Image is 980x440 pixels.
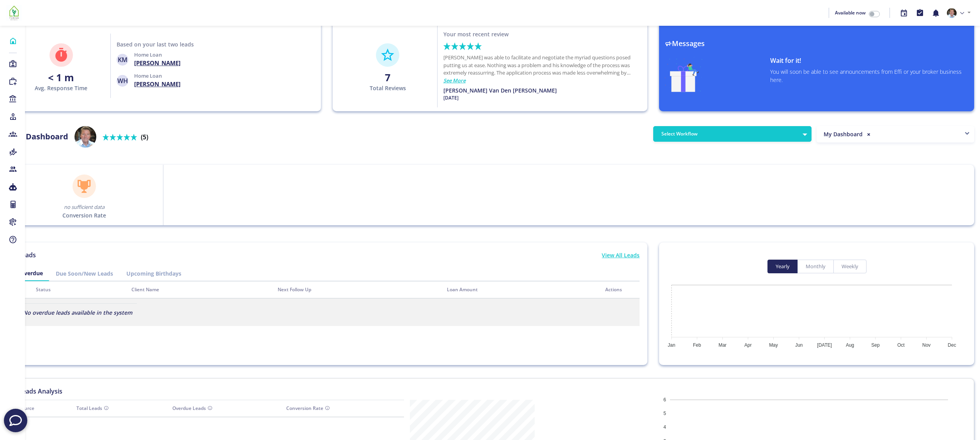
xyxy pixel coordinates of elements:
[817,342,832,348] tspan: [DATE]
[443,86,557,94] p: [PERSON_NAME] Van Den [PERSON_NAME]
[443,94,459,102] p: [DATE]
[770,57,968,64] h4: Wait for it!
[117,75,128,87] span: WH
[134,51,162,58] span: Home Loan
[134,72,162,79] span: Home Loan
[14,387,67,396] p: Leads Analysis
[443,30,509,38] p: Your most recent review
[76,405,108,411] span: Total Leads
[134,80,181,88] h4: [PERSON_NAME]
[872,342,880,348] tspan: Sep
[947,8,957,18] img: 05ee49a5-7a20-4666-9e8c-f1b57a6951a1-637908577730117354.png
[6,131,68,143] p: Your Dashboard
[49,266,120,281] a: Due Soon/New Leads
[602,251,640,259] p: View All Leads
[64,203,105,210] span: no sufficient data
[693,342,701,348] tspan: Feb
[948,342,956,348] tspan: Dec
[797,260,834,273] button: monthly
[19,405,67,412] div: Source
[443,77,466,84] a: See More
[922,342,930,348] tspan: Nov
[846,342,854,348] tspan: Aug
[14,266,49,280] a: Overdue
[117,54,128,66] span: KM
[824,130,863,138] span: My Dashboard
[653,126,812,142] button: Select Workflow
[23,309,132,316] i: No overdue leads available in the system
[664,411,666,416] tspan: 5
[664,425,666,430] tspan: 4
[769,342,778,348] tspan: May
[141,133,148,141] b: (5)
[665,39,968,48] h3: Messages
[74,126,96,148] img: user
[767,260,798,273] button: yearly
[385,71,390,84] strong: 7
[14,250,41,260] p: Leads
[117,40,194,48] p: Based on your last two leads
[605,286,635,293] div: Actions
[770,68,968,84] p: You will soon be able to see announcements from Effi or your broker business here.
[286,405,330,411] span: Conversion Rate
[795,342,803,348] tspan: Jun
[62,211,106,219] p: Conversion Rate
[278,286,438,293] div: Next Follow Up
[131,286,268,293] div: Client Name
[833,260,867,273] button: weekly
[134,59,181,67] h4: [PERSON_NAME]
[35,84,87,92] p: Avg. Response Time
[897,342,905,348] tspan: Oct
[120,266,188,281] a: Upcoming Birthdays
[6,5,22,21] img: 7ef6f553-fa6a-4c30-bc82-24974be04ac6-637908507574932421.png
[447,286,596,293] div: Loan Amount
[665,57,702,92] img: gift
[668,342,675,348] tspan: Jan
[443,54,642,77] p: [PERSON_NAME] was able to facilitate and negotiate the myriad questions posed putting us at ease....
[36,286,122,293] div: Status
[48,71,74,84] strong: < 1 m
[172,405,212,411] span: Overdue Leads
[835,9,866,16] span: Available now
[602,251,640,265] a: View All Leads
[744,342,752,348] tspan: Apr
[719,342,727,348] tspan: Mar
[664,397,666,403] tspan: 6
[370,84,406,92] p: Total Reviews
